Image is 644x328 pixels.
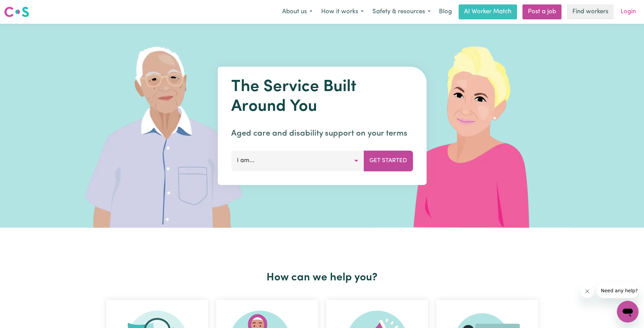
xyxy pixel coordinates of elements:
button: Safety & resources [368,5,435,19]
a: Find workers [567,4,614,19]
a: Careseekers logo [4,4,29,20]
p: Aged care and disability support on your terms [231,127,413,140]
h1: The Service Built Around You [231,77,413,117]
a: Blog [435,4,456,19]
img: Careseekers logo [4,6,29,18]
button: How it works [317,5,368,19]
button: I am... [231,151,364,171]
iframe: Message from company [597,283,639,298]
a: AI Worker Match [459,4,517,19]
h2: How can we help you? [102,271,542,284]
a: Post a job [522,4,562,19]
iframe: Button to launch messaging window [617,301,639,323]
a: Login [617,4,640,19]
iframe: Close message [581,284,594,298]
button: About us [278,5,317,19]
button: Get Started [364,151,413,171]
